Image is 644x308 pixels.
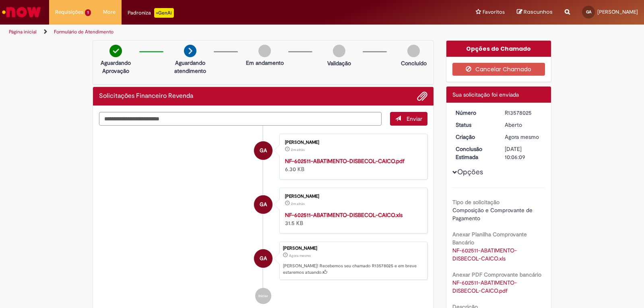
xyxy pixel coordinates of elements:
[517,8,553,16] a: Rascunhos
[417,91,427,101] button: Adicionar anexos
[483,8,505,16] span: Favoritos
[54,29,114,35] a: Formulário de Atendimento
[285,157,405,165] a: NF-602511-ABATIMENTO-DISBECOL-CAICO.pdf
[184,45,196,57] img: arrow-next.png
[524,8,553,16] span: Rascunhos
[597,8,638,15] span: [PERSON_NAME]
[55,8,83,16] span: Requisições
[246,59,284,67] p: Em andamento
[505,145,542,161] div: [DATE] 10:06:09
[285,211,402,219] a: NF-602511-ABATIMENTO-DISBECOL-CAICO.xls
[452,198,500,206] b: Tipo de solicitação
[1,4,42,20] img: ServiceNow
[452,247,517,262] a: Download de NF-602511-ABATIMENTO-DISBECOL-CAICO.xls
[505,133,539,141] span: Agora mesmo
[333,45,345,57] img: img-circle-grey.png
[452,63,545,76] button: Cancelar Chamado
[586,9,591,14] span: GA
[258,45,271,57] img: img-circle-grey.png
[154,8,174,18] p: +GenAi
[327,59,351,67] p: Validação
[289,253,311,258] time: 29/09/2025 16:06:04
[450,145,499,161] dt: Conclusão Estimada
[171,59,210,75] p: Aguardando atendimento
[452,271,541,278] b: Anexar PDF Comprovante bancário
[283,263,423,275] p: [PERSON_NAME]! Recebemos seu chamado R13578025 e em breve estaremos atuando.
[450,121,499,129] dt: Status
[289,253,311,258] span: Agora mesmo
[446,41,551,57] div: Opções do Chamado
[291,201,305,206] time: 29/09/2025 16:04:04
[9,29,37,35] a: Página inicial
[6,25,423,39] ul: Trilhas de página
[285,140,419,145] div: [PERSON_NAME]
[505,133,539,141] time: 29/09/2025 16:06:04
[109,45,122,57] img: check-circle-green.png
[254,141,272,160] div: Gleydson Argel
[99,242,427,280] li: Gleydson Argel
[450,109,499,117] dt: Número
[283,246,423,251] div: [PERSON_NAME]
[285,211,419,227] div: 31.5 KB
[452,207,534,222] span: Composição e Comprovante de Pagamento
[452,231,527,246] b: Anexar Planilha Comprovante Bancário
[260,195,267,214] span: GA
[291,147,305,152] span: 2m atrás
[85,9,91,16] span: 1
[407,115,422,122] span: Enviar
[505,121,542,129] div: Aberto
[407,45,420,57] img: img-circle-grey.png
[260,141,267,160] span: GA
[260,249,267,268] span: GA
[285,157,419,173] div: 6.30 KB
[103,8,116,16] span: More
[450,133,499,141] dt: Criação
[452,279,517,294] a: Download de NF-602511-ABATIMENTO-DISBECOL-CAICO.pdf
[254,195,272,214] div: Gleydson Argel
[452,91,519,98] span: Sua solicitação foi enviada
[390,112,427,126] button: Enviar
[99,112,382,126] textarea: Digite sua mensagem aqui...
[96,59,135,75] p: Aguardando Aprovação
[401,59,427,67] p: Concluído
[505,133,542,141] div: 29/09/2025 16:06:04
[291,147,305,152] time: 29/09/2025 16:04:39
[285,194,419,199] div: [PERSON_NAME]
[99,93,193,100] h2: Solicitações Financeiro Revenda Histórico de tíquete
[291,201,305,206] span: 2m atrás
[128,8,174,18] div: Padroniza
[505,109,542,117] div: R13578025
[254,249,272,268] div: Gleydson Argel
